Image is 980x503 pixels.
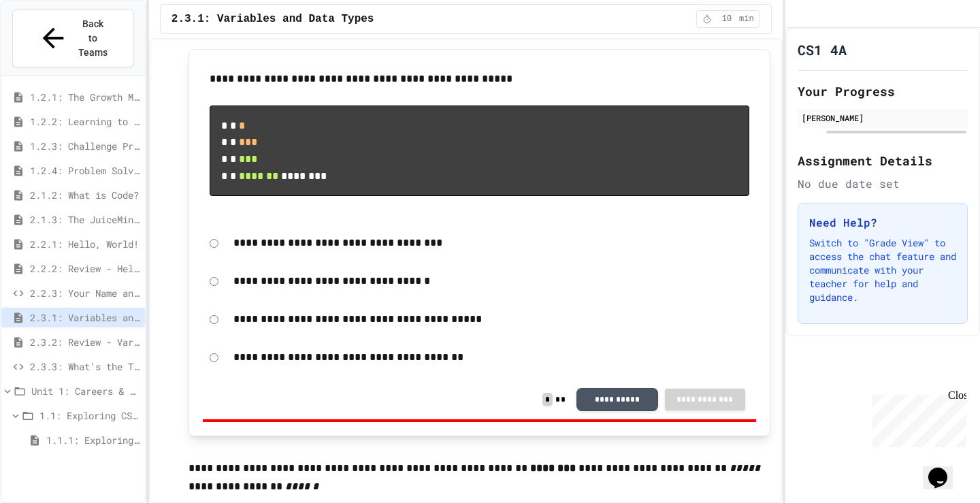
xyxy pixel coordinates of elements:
[923,449,966,489] iframe: chat widget
[30,261,140,276] span: 2.2.2: Review - Hello, World!
[30,310,140,325] span: 2.3.1: Variables and Data Types
[798,82,968,101] h2: Your Progress
[809,214,956,231] h3: Need Help?
[716,14,738,25] span: 10
[809,236,956,304] p: Switch to "Grade View" to access the chat feature and communicate with your teacher for help and ...
[30,90,140,104] span: 1.2.1: The Growth Mindset
[31,384,140,398] span: Unit 1: Careers & Professionalism
[46,433,140,447] span: 1.1.1: Exploring CS Careers
[30,139,140,153] span: 1.2.3: Challenge Problem - The Bridge
[798,40,847,59] h1: CS1 4A
[798,151,968,170] h2: Assignment Details
[739,14,754,25] span: min
[30,114,140,129] span: 1.2.2: Learning to Solve Hard Problems
[30,163,140,178] span: 1.2.4: Problem Solving Practice
[5,5,94,86] div: Chat with us now!Close
[30,286,140,300] span: 2.2.3: Your Name and Favorite Movie
[30,237,140,251] span: 2.2.1: Hello, World!
[30,212,140,227] span: 2.1.3: The JuiceMind IDE
[171,11,374,27] span: 2.3.1: Variables and Data Types
[798,176,968,192] div: No due date set
[30,359,140,374] span: 2.3.3: What's the Type?
[77,17,109,60] span: Back to Teams
[30,188,140,202] span: 2.1.2: What is Code?
[802,112,964,124] div: [PERSON_NAME]
[867,389,966,447] iframe: chat widget
[30,335,140,349] span: 2.3.2: Review - Variables and Data Types
[39,408,140,423] span: 1.1: Exploring CS Careers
